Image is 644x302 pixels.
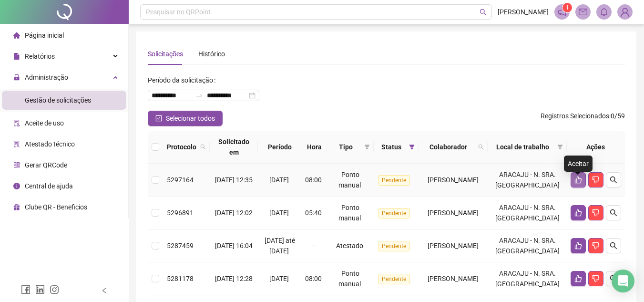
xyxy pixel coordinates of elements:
span: Selecionar todos [166,113,215,124]
span: search [198,140,208,154]
span: audit [13,120,20,126]
span: instagram [50,285,59,294]
span: search [480,9,487,16]
span: [DATE] [269,275,289,282]
span: bell [600,8,608,16]
div: Ações [571,142,621,152]
span: Pendente [378,208,410,219]
td: ARACAJU - N. SRA. [GEOGRAPHIC_DATA] [488,229,567,262]
span: Relatórios [25,52,55,60]
div: Open Intercom Messenger [612,270,634,292]
span: file [13,53,20,60]
span: search [476,140,486,154]
span: Local de trabalho [491,142,553,152]
span: Pendente [378,241,410,251]
span: search [610,275,617,282]
span: 5297164 [167,176,194,184]
span: filter [364,144,370,150]
span: Status [378,142,405,152]
span: to [195,92,203,99]
span: [DATE] 16:04 [215,242,253,250]
sup: 1 [562,3,572,12]
span: Ponto manual [338,270,361,288]
div: Aceitar [564,156,593,172]
span: : 0 / 59 [541,111,625,126]
td: ARACAJU - N. SRA. [GEOGRAPHIC_DATA] [488,197,567,229]
span: [DATE] 12:35 [215,176,253,184]
span: Atestado [336,242,363,250]
span: [PERSON_NAME] [498,7,549,17]
span: filter [407,140,417,154]
span: 5287459 [167,242,194,250]
span: 5281178 [167,275,194,282]
span: like [574,209,582,217]
span: Registros Selecionados [541,112,609,120]
span: home [13,32,20,39]
span: facebook [21,285,31,294]
span: Gestão de solicitações [25,96,91,104]
span: Gerar QRCode [25,161,67,169]
span: Aceite de uso [25,119,64,127]
td: ARACAJU - N. SRA. [GEOGRAPHIC_DATA] [488,262,567,295]
span: dislike [592,275,600,282]
span: search [610,242,617,250]
span: 08:00 [305,275,322,282]
span: filter [362,140,372,154]
span: mail [579,8,587,16]
span: 5296891 [167,209,194,217]
span: 05:40 [305,209,322,217]
th: Solicitado em [210,131,258,164]
span: Protocolo [167,142,196,152]
span: swap-right [195,92,203,99]
span: [PERSON_NAME] [428,176,479,184]
span: check-square [155,115,162,122]
span: dislike [592,209,600,217]
span: lock [13,74,20,81]
span: Clube QR - Beneficios [25,203,87,211]
span: search [200,144,206,150]
span: [DATE] até [DATE] [265,237,295,255]
span: Ponto manual [338,171,361,189]
span: Tipo [331,142,360,152]
span: like [574,275,582,282]
span: 1 [566,4,569,11]
span: search [478,144,484,150]
span: [DATE] 12:02 [215,209,253,217]
span: [PERSON_NAME] [428,275,479,282]
span: notification [558,8,566,16]
span: [DATE] 12:28 [215,275,253,282]
span: - [313,242,315,250]
span: search [610,209,617,217]
label: Período da solicitação [148,73,219,88]
span: Pendente [378,175,410,186]
div: Solicitações [148,49,183,59]
button: Selecionar todos [148,111,223,126]
span: search [610,176,617,184]
span: Central de ajuda [25,182,73,190]
span: [PERSON_NAME] [428,242,479,250]
span: filter [557,144,563,150]
span: Ponto manual [338,204,361,222]
span: left [101,287,108,294]
span: [DATE] [269,176,289,184]
span: Colaborador [422,142,475,152]
span: dislike [592,176,600,184]
span: [DATE] [269,209,289,217]
span: like [574,242,582,250]
th: Período [258,131,301,164]
th: Hora [301,131,327,164]
span: [PERSON_NAME] [428,209,479,217]
span: qrcode [13,162,20,168]
span: info-circle [13,183,20,189]
span: like [574,176,582,184]
span: dislike [592,242,600,250]
span: Página inicial [25,31,64,39]
span: linkedin [35,285,45,294]
span: solution [13,141,20,147]
span: 08:00 [305,176,322,184]
img: 72414 [618,5,632,19]
span: filter [409,144,415,150]
div: Histórico [198,49,225,59]
span: Administração [25,73,68,81]
span: Atestado técnico [25,140,75,148]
